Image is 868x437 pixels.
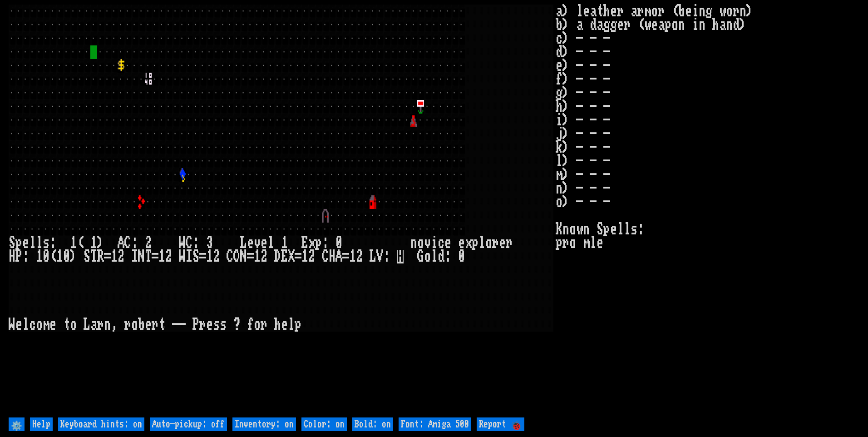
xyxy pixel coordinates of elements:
[247,250,254,263] div: =
[56,250,63,263] div: 1
[36,236,43,250] div: l
[458,250,465,263] div: 0
[281,318,288,332] div: e
[431,236,438,250] div: i
[70,250,77,263] div: )
[36,318,43,332] div: o
[97,250,104,263] div: R
[111,318,118,332] div: ,
[281,250,288,263] div: E
[49,318,56,332] div: e
[240,250,247,263] div: N
[70,236,77,250] div: 1
[206,318,213,332] div: e
[329,250,335,263] div: H
[199,250,206,263] div: =
[308,236,315,250] div: x
[499,236,506,250] div: e
[30,417,53,431] input: Help
[376,250,383,263] div: V
[295,318,301,332] div: p
[111,250,118,263] div: 1
[131,236,138,250] div: :
[9,236,15,250] div: S
[472,236,478,250] div: p
[397,250,404,263] mark: H
[145,318,152,332] div: e
[301,236,308,250] div: E
[478,236,485,250] div: l
[131,318,138,332] div: o
[247,318,254,332] div: f
[152,318,158,332] div: r
[213,250,220,263] div: 2
[288,250,295,263] div: X
[97,318,104,332] div: r
[301,250,308,263] div: 1
[424,250,431,263] div: o
[124,318,131,332] div: r
[58,417,144,431] input: Keyboard hints: on
[322,250,329,263] div: C
[233,250,240,263] div: O
[145,250,152,263] div: T
[417,250,424,263] div: G
[438,250,444,263] div: d
[274,250,281,263] div: D
[138,250,145,263] div: N
[465,236,472,250] div: x
[281,236,288,250] div: 1
[9,318,15,332] div: W
[410,236,417,250] div: n
[192,318,199,332] div: P
[29,236,36,250] div: l
[274,318,281,332] div: h
[254,318,261,332] div: o
[29,318,36,332] div: c
[458,236,465,250] div: e
[335,250,342,263] div: A
[49,250,56,263] div: (
[232,417,296,431] input: Inventory: on
[172,318,179,332] div: -
[492,236,499,250] div: r
[104,250,111,263] div: =
[308,250,315,263] div: 2
[84,318,90,332] div: L
[199,318,206,332] div: r
[90,236,97,250] div: 1
[179,250,186,263] div: W
[22,236,29,250] div: e
[233,318,240,332] div: ?
[9,417,25,431] input: ⚙️
[43,250,49,263] div: 0
[438,236,444,250] div: c
[179,236,186,250] div: W
[97,236,104,250] div: )
[15,236,22,250] div: p
[349,250,356,263] div: 1
[43,318,49,332] div: m
[104,318,111,332] div: n
[192,236,199,250] div: :
[70,318,77,332] div: o
[424,236,431,250] div: v
[118,236,124,250] div: A
[186,236,192,250] div: C
[43,236,49,250] div: s
[370,250,376,263] div: L
[261,318,267,332] div: r
[22,318,29,332] div: l
[152,250,158,263] div: =
[213,318,220,332] div: s
[22,250,29,263] div: :
[477,417,524,431] input: Report 🐞
[335,236,342,250] div: 0
[36,250,43,263] div: 1
[90,318,97,332] div: a
[254,250,261,263] div: 1
[383,250,390,263] div: :
[352,417,393,431] input: Bold: on
[356,250,363,263] div: 2
[485,236,492,250] div: o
